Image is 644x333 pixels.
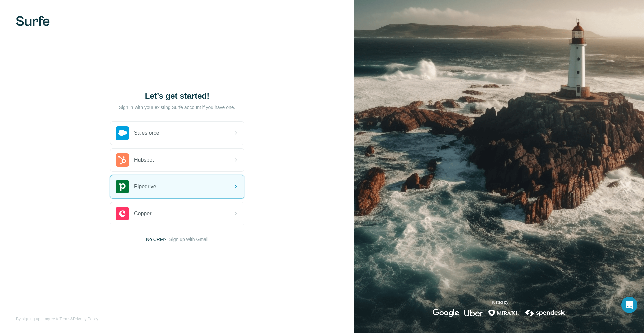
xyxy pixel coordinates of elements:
p: Sign in with your existing Surfe account if you have one. [119,104,235,111]
img: mirakl's logo [488,309,519,317]
img: hubspot's logo [116,153,129,167]
div: Open Intercom Messenger [621,297,637,313]
span: By signing up, I agree to & [16,316,98,322]
p: Trusted by [490,299,508,306]
span: Hubspot [134,156,154,164]
img: spendesk's logo [524,309,566,317]
span: Copper [134,210,151,218]
img: copper's logo [116,207,129,220]
span: Pipedrive [134,183,156,191]
button: Sign up with Gmail [169,236,208,243]
h1: Let’s get started! [110,91,244,101]
a: Privacy Policy [73,317,98,321]
img: uber's logo [464,309,483,317]
a: Terms [59,317,70,321]
span: Salesforce [134,129,159,137]
span: No CRM? [146,236,166,243]
img: Surfe's logo [16,16,50,26]
img: google's logo [433,309,459,317]
img: salesforce's logo [116,126,129,140]
img: pipedrive's logo [116,180,129,193]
